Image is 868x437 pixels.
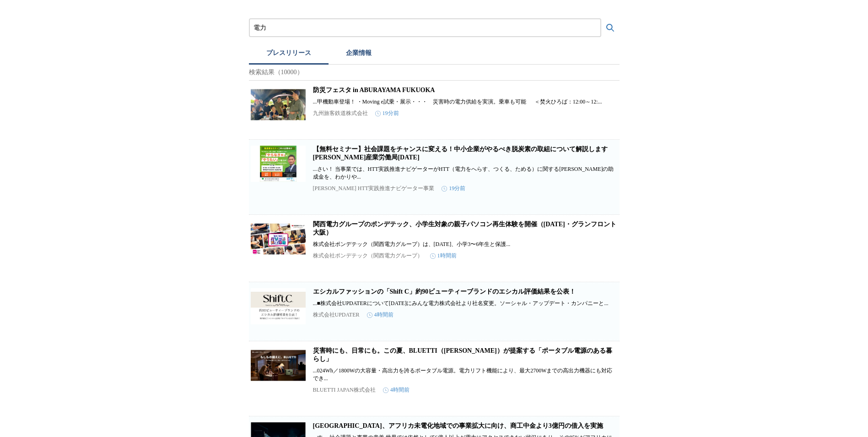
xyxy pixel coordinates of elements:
[329,44,389,65] button: 企業情報
[601,19,620,37] button: 検索する
[383,386,410,394] time: 4時間前
[251,288,306,324] img: エシカルファッションの「Shift C」約90ビューティーブランドのエシカル評価結果を公表！
[251,86,306,123] img: 防災フェスタ in ABURAYAMA FUKUOKA
[313,311,360,319] p: 株式会社UPDATER
[430,252,457,260] time: 1時間前
[313,347,612,362] a: 災害時にも、日常にも。この夏、BLUETTI（[PERSON_NAME]）が提案する「ポータブル電源のある暮らし」
[249,44,329,65] button: プレスリリース
[251,220,306,257] img: 関西電力グループのポンデテック、小学生対象の親子パソコン再生体験を開催（2025年8月9日・グランフロント大阪）
[313,240,618,248] p: 株式会社ポンデテック（関西電力グループ）は、[DATE]、小学3〜6年生と保護...
[375,109,399,117] time: 19分前
[367,311,394,319] time: 4時間前
[313,221,616,236] a: 関西電力グループのポンデテック、小学生対象の親子パソコン再生体験を開催（[DATE]・グランフロント大阪）
[313,109,368,117] p: 九州旅客鉄道株式会社
[313,386,376,394] p: BLUETTI JAPAN株式会社
[442,185,465,192] time: 19分前
[313,146,614,161] a: 【無料セミナー】社会課題をチャンスに変える！中小企業がやるべき脱炭素の取組について解説します [PERSON_NAME]産業労働局[DATE]
[251,347,306,383] img: 災害時にも、日常にも。この夏、BLUETTI（ブルーティ）が提案する「ポータブル電源のある暮らし」
[313,87,435,93] a: 防災フェスタ in ABURAYAMA FUKUOKA
[251,145,306,182] img: 【無料セミナー】社会課題をチャンスに変える！中小企業がやるべき脱炭素の取組について解説します 東京都産業労働局8月26日
[313,252,423,260] p: 株式会社ポンデテック（関西電力グループ）
[253,23,597,33] input: プレスリリースおよび企業を検索する
[313,98,618,106] p: ...甲機動車登場！ ・Moving e試乗・展示・・・ 災害時の電力供給を実演。乗車も可能 ＜焚火ひろば：12:00～12:...
[313,165,618,181] p: ...さい！ 当事業では、HTT実践推進ナビゲーターがHTT（電力をへらす、つくる、ためる）に関する[PERSON_NAME]の助成金を、わかりや...
[249,65,620,81] p: 検索結果（10000）
[313,367,618,382] p: ...024Wh／1800Wの大容量・高出力を誇るポータブル電源。電力リフト機能により、最大2700Wまでの高出力機器にも対応でき...
[313,300,618,307] p: ...■株式会社UPDATERについて[DATE]にみんな電力株式会社より社名変更。ソーシャル・アップデート・カンパニーと...
[313,185,435,192] p: [PERSON_NAME] HTT実践推進ナビゲーター事業
[313,288,576,295] a: エシカルファッションの「Shift C」約90ビューティーブランドのエシカル評価結果を公表！
[313,422,603,429] a: [GEOGRAPHIC_DATA]、アフリカ未電化地域での事業拡大に向け、商工中金より3億円の借入を実施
